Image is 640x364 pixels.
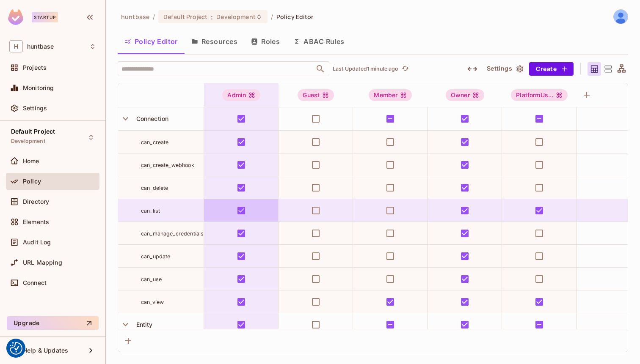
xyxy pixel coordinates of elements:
button: refresh [400,64,411,74]
span: URL Mapping [23,259,62,266]
span: Policy [23,178,41,185]
span: H [9,40,23,52]
div: Admin [222,89,260,101]
button: Create [529,62,574,76]
span: Policy Editor [276,13,314,21]
span: Default Project [11,128,55,135]
button: Policy Editor [118,31,185,52]
span: can_manage_credentials [141,230,204,237]
button: Open [314,63,326,75]
span: refresh [402,65,409,73]
div: Member [369,89,412,101]
span: Workspace: huntbase [27,43,54,50]
span: can_update [141,253,171,260]
span: Home [23,158,39,164]
p: Last Updated 1 minute ago [333,66,399,72]
div: PlatformUs... [511,89,568,101]
img: Revisit consent button [10,342,22,355]
div: Startup [32,12,58,22]
span: Monitoring [23,85,54,91]
li: / [271,13,273,21]
span: Connect [23,279,47,286]
span: can_create [141,139,169,145]
button: Roles [244,31,287,52]
span: Settings [23,105,47,112]
button: Resources [185,31,244,52]
span: Directory [23,198,49,205]
button: Settings [483,62,526,76]
img: Ravindra Bangrawa [614,10,628,24]
span: can_delete [141,185,168,191]
span: Click to refresh data [399,64,411,74]
span: Development [216,13,255,21]
span: : [210,14,213,20]
div: Owner [446,89,484,101]
span: PlatformUser [511,89,568,101]
span: Entity [133,321,153,328]
div: Guest [298,89,334,101]
span: Help & Updates [23,347,68,354]
button: ABAC Rules [287,31,351,52]
span: Elements [23,219,49,225]
li: / [153,13,155,21]
span: can_use [141,276,162,282]
span: can_view [141,299,164,305]
span: Connection [133,115,169,122]
button: Consent Preferences [10,342,22,355]
span: Audit Log [23,239,51,246]
span: can_create_webhook [141,162,194,168]
span: Development [11,138,45,145]
span: the active workspace [121,13,149,21]
span: can_list [141,208,160,214]
img: SReyMgAAAABJRU5ErkJggg== [8,9,23,25]
span: Projects [23,64,47,71]
span: Default Project [163,13,207,21]
button: Upgrade [7,316,99,330]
